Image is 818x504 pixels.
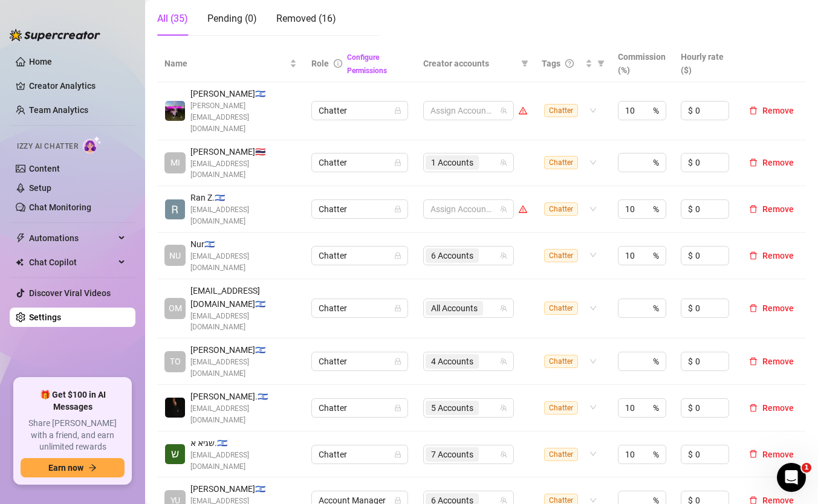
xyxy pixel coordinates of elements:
span: Chatter [319,200,401,218]
span: All Accounts [431,302,478,315]
span: Chatter [544,202,578,216]
span: team [500,404,507,412]
span: [EMAIL_ADDRESS][DOMAIN_NAME] [190,204,297,227]
span: Remove [762,357,794,366]
button: Remove [744,155,799,170]
span: delete [749,106,758,115]
span: Remove [762,403,794,413]
span: Chatter [319,153,401,172]
span: All Accounts [426,301,483,315]
span: Creator accounts [423,57,516,70]
span: delete [749,304,758,312]
div: All (35) [157,11,188,26]
span: [PERSON_NAME] 🇮🇱 [190,343,297,357]
span: Remove [762,158,794,167]
button: Remove [744,354,799,369]
span: 1 Accounts [426,155,479,170]
span: Tags [542,57,560,70]
a: Settings [29,312,61,322]
span: Chatter [319,445,401,464]
span: Chatter [544,448,578,461]
span: delete [749,251,758,260]
span: question-circle [565,59,574,68]
button: Remove [744,401,799,415]
span: team [500,451,507,458]
span: 1 Accounts [431,156,473,169]
span: Chatter [319,352,401,370]
span: team [500,205,507,213]
span: [PERSON_NAME] 🇮🇱 [190,87,297,100]
span: Chatter [319,399,401,417]
iframe: Intercom live chat [777,463,806,492]
span: Chatter [544,302,578,315]
span: TO [170,355,181,368]
span: 🎁 Get $100 in AI Messages [21,389,125,413]
span: [EMAIL_ADDRESS][DOMAIN_NAME] 🇮🇱 [190,284,297,311]
span: Chatter [544,249,578,262]
span: Remove [762,303,794,313]
span: [EMAIL_ADDRESS][DOMAIN_NAME] [190,357,297,380]
span: filter [595,54,607,73]
span: lock [394,497,401,504]
span: [PERSON_NAME] 🇮🇱 [190,482,297,496]
button: Remove [744,248,799,263]
span: 7 Accounts [431,448,473,461]
a: Setup [29,183,51,193]
img: Chat Copilot [16,258,24,267]
span: Chat Copilot [29,253,115,272]
span: שגיא א. 🇮🇱 [190,436,297,450]
span: team [500,107,507,114]
img: Mendy [165,101,185,121]
span: [EMAIL_ADDRESS][DOMAIN_NAME] [190,403,297,426]
span: lock [394,252,401,259]
span: Chatter [319,247,401,265]
span: Remove [762,251,794,260]
span: Izzy AI Chatter [17,141,78,152]
span: Remove [762,204,794,214]
span: [PERSON_NAME]. 🇮🇱 [190,390,297,403]
span: thunderbolt [16,233,25,243]
span: [EMAIL_ADDRESS][DOMAIN_NAME] [190,251,297,274]
span: info-circle [334,59,342,68]
span: team [500,497,507,504]
span: [EMAIL_ADDRESS][DOMAIN_NAME] [190,450,297,473]
span: Remove [762,450,794,459]
span: filter [521,60,528,67]
span: Chatter [544,156,578,169]
span: delete [749,357,758,366]
a: Configure Permissions [347,53,387,75]
span: delete [749,205,758,213]
th: Commission (%) [611,45,674,82]
img: Chap צ׳אפ [165,398,185,418]
span: Name [164,57,287,70]
button: Remove [744,301,799,315]
span: lock [394,358,401,365]
span: team [500,358,507,365]
a: Home [29,57,52,66]
span: Role [311,59,329,68]
span: filter [519,54,531,73]
a: Discover Viral Videos [29,288,111,298]
img: Ran Zlatkin [165,199,185,219]
span: arrow-right [88,464,97,472]
span: Nur 🇮🇱 [190,237,297,251]
span: Remove [762,106,794,115]
span: OM [169,302,182,315]
span: lock [394,107,401,114]
span: Chatter [319,102,401,120]
span: [EMAIL_ADDRESS][DOMAIN_NAME] [190,158,297,181]
span: delete [749,450,758,458]
span: 4 Accounts [431,355,473,368]
img: logo-BBDzfeDw.svg [10,29,100,41]
span: delete [749,158,758,167]
div: Removed (16) [276,11,336,26]
a: Team Analytics [29,105,88,115]
span: 1 [802,463,811,473]
span: 7 Accounts [426,447,479,462]
span: Chatter [544,355,578,368]
span: filter [597,60,605,67]
th: Hourly rate ($) [674,45,737,82]
div: Pending (0) [207,11,257,26]
span: lock [394,451,401,458]
span: Chatter [319,299,401,317]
